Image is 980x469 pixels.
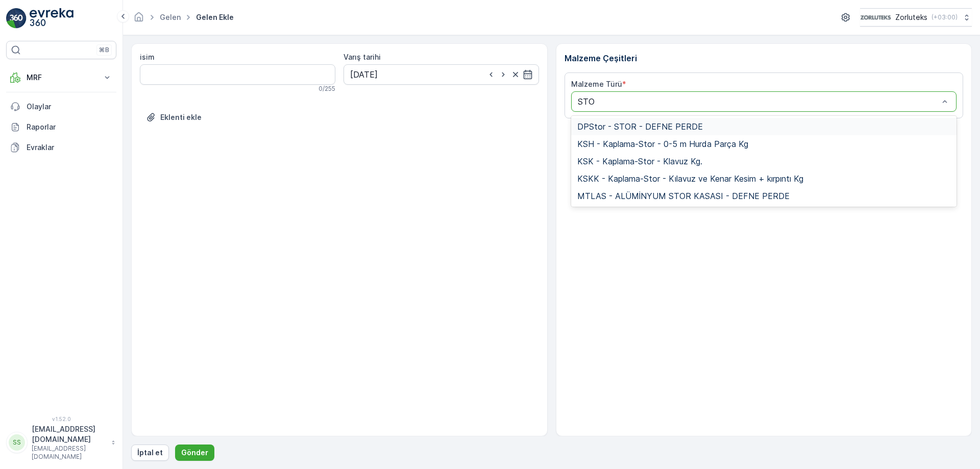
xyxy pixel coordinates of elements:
p: İptal et [137,448,163,458]
p: Evraklar [27,142,112,153]
label: Varış tarihi [344,53,381,61]
a: Ana Sayfa [133,15,144,24]
button: SS[EMAIL_ADDRESS][DOMAIN_NAME][EMAIL_ADDRESS][DOMAIN_NAME] [6,424,116,461]
span: KSK - Kaplama-Stor - Klavuz Kg. [577,157,702,166]
label: isim [140,53,155,61]
a: Gelen [160,13,181,21]
button: Gönder [175,445,214,461]
a: Evraklar [6,137,116,158]
button: Dosya Yükle [140,109,208,126]
p: Gönder [181,448,208,458]
p: [EMAIL_ADDRESS][DOMAIN_NAME] [32,424,106,445]
img: 6-1-9-3_wQBzyll.png [860,12,891,23]
p: Zorluteks [895,12,927,22]
button: MRF [6,67,116,88]
span: KSH - Kaplama-Stor - 0-5 m Hurda Parça Kg [577,139,748,149]
span: DPStor - STOR - DEFNE PERDE [577,122,703,131]
div: SS [9,434,25,451]
p: [EMAIL_ADDRESS][DOMAIN_NAME] [32,445,106,461]
p: Raporlar [27,122,112,132]
button: Zorluteks(+03:00) [860,8,972,27]
p: 0 / 255 [318,85,335,93]
a: Raporlar [6,117,116,137]
p: MRF [27,72,96,83]
p: ( +03:00 ) [932,13,958,21]
span: MTLAS - ALÜMİNYUM STOR KASASI - DEFNE PERDE [577,191,790,201]
button: İptal et [131,445,169,461]
img: logo_light-DOdMpM7g.png [30,8,73,29]
span: v 1.52.0 [6,416,116,422]
p: Malzeme Çeşitleri [565,52,964,64]
p: Olaylar [27,102,112,112]
span: Gelen ekle [194,12,236,22]
input: dd/mm/yyyy [344,64,539,85]
img: logo [6,8,27,29]
label: Malzeme Türü [571,80,622,88]
p: ⌘B [99,46,109,54]
span: KSKK - Kaplama-Stor - Kılavuz ve Kenar Kesim + kırpıntı Kg [577,174,803,183]
p: Eklenti ekle [160,112,202,122]
a: Olaylar [6,96,116,117]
